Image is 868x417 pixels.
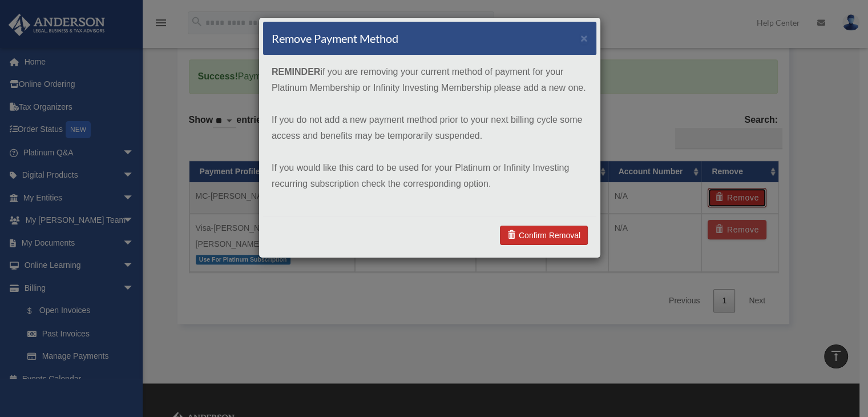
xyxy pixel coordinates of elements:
div: if you are removing your current method of payment for your Platinum Membership or Infinity Inves... [263,55,596,216]
h4: Remove Payment Method [272,30,398,46]
p: If you would like this card to be used for your Platinum or Infinity Investing recurring subscrip... [272,160,588,192]
strong: REMINDER [272,67,320,77]
button: × [580,32,588,44]
a: Confirm Removal [500,226,588,245]
p: If you do not add a new payment method prior to your next billing cycle some access and benefits ... [272,112,588,144]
